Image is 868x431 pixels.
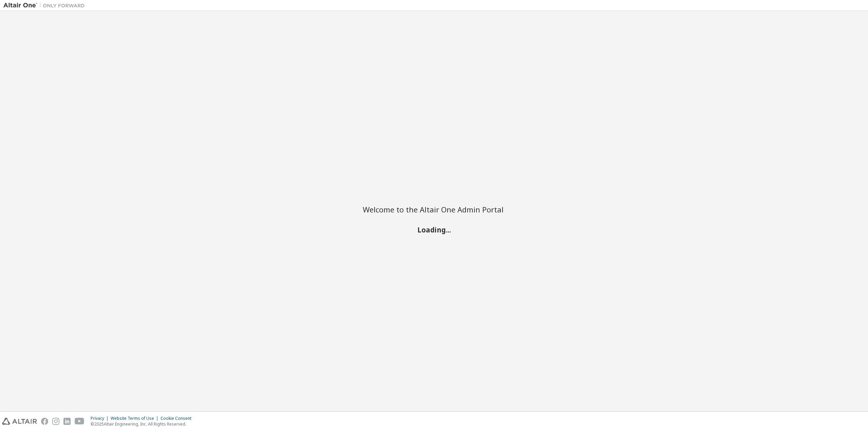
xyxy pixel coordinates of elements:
[363,205,505,214] h2: Welcome to the Altair One Admin Portal
[2,418,37,425] img: altair_logo.svg
[63,418,71,425] img: linkedin.svg
[363,225,505,234] h2: Loading...
[91,416,111,421] div: Privacy
[75,418,84,425] img: youtube.svg
[3,2,88,9] img: Altair One
[52,418,59,425] img: instagram.svg
[111,416,161,421] div: Website Terms of Use
[91,421,195,427] p: © 2025 Altair Engineering, Inc. All Rights Reserved.
[41,418,48,425] img: facebook.svg
[161,416,195,421] div: Cookie Consent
